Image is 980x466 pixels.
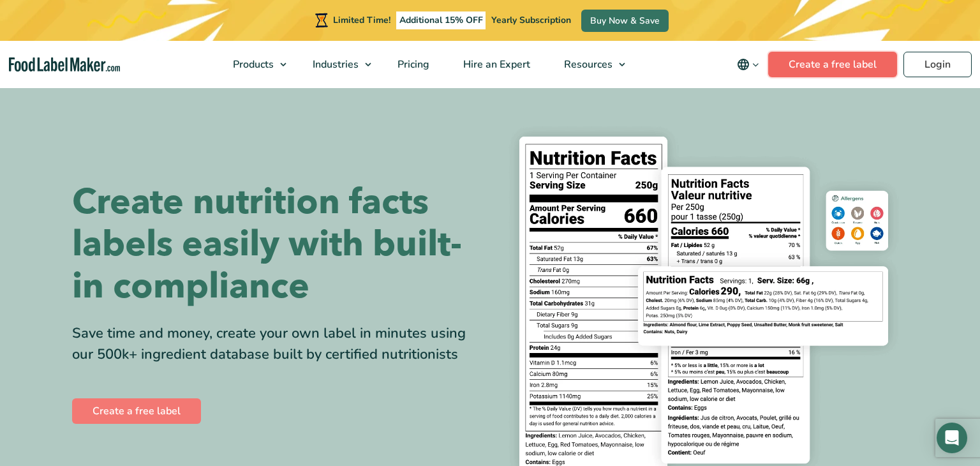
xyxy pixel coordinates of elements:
a: Products [216,41,293,88]
a: Hire an Expert [447,41,544,88]
div: Save time and money, create your own label in minutes using our 500k+ ingredient database built b... [72,323,480,365]
span: Yearly Subscription [491,14,571,26]
a: Buy Now & Save [581,10,669,32]
a: Create a free label [768,52,897,77]
span: Pricing [394,57,431,71]
span: Industries [309,57,360,71]
a: Login [903,52,972,77]
div: Open Intercom Messenger [937,423,967,453]
span: Hire an Expert [459,57,531,71]
a: Pricing [381,41,443,88]
span: Limited Time! [333,14,390,26]
span: Resources [560,57,614,71]
span: Additional 15% OFF [396,11,486,29]
span: Products [229,57,275,71]
h1: Create nutrition facts labels easily with built-in compliance [72,181,480,308]
a: Industries [296,41,378,88]
a: Create a free label [72,398,201,424]
a: Resources [547,41,632,88]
